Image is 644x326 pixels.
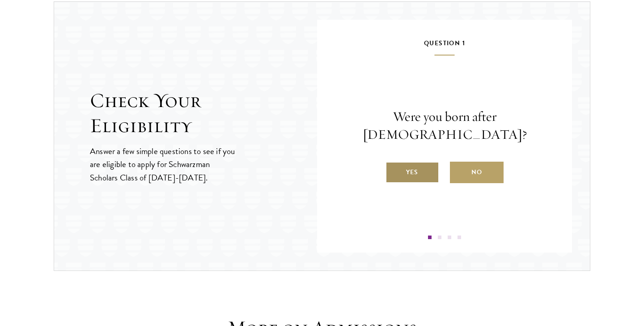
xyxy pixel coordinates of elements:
h5: Question 1 [344,38,545,56]
p: Were you born after [DEMOGRAPHIC_DATA]? [344,108,545,144]
h2: Check Your Eligibility [90,88,317,138]
p: Answer a few simple questions to see if you are eligible to apply for Schwarzman Scholars Class o... [90,145,236,184]
label: Yes [386,162,439,183]
label: No [450,162,504,183]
